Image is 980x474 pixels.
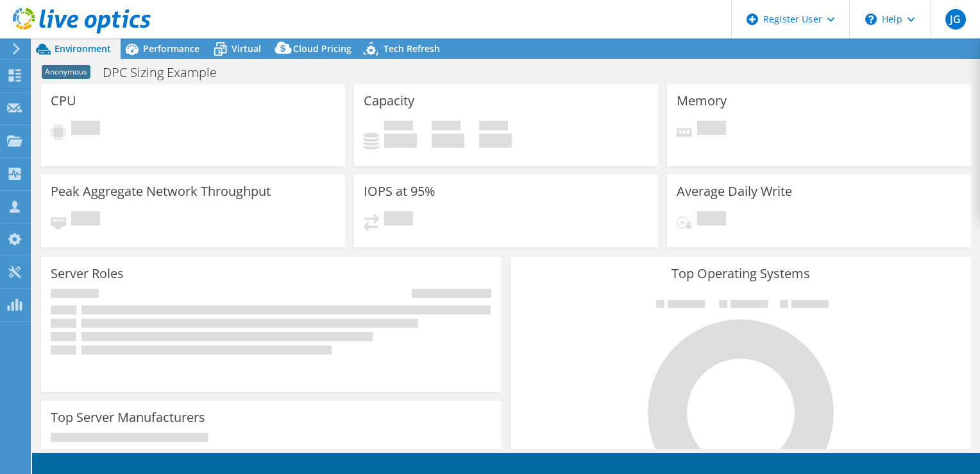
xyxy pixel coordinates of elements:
[51,184,271,198] h3: Peak Aggregate Network Throughput
[384,211,413,229] span: Pending
[384,134,417,148] h4: 0 GiB
[97,66,237,80] h1: DPC Sizing Example
[432,121,460,134] span: Free
[51,410,205,425] h3: Top Server Manufacturers
[232,42,261,55] span: Virtual
[432,134,464,148] h4: 0 GiB
[51,94,76,108] h3: CPU
[293,42,351,55] span: Cloud Pricing
[364,184,435,198] h3: IOPS at 95%
[479,134,512,148] h4: 0 GiB
[71,211,100,229] span: Pending
[697,211,726,229] span: Pending
[865,13,877,25] svg: \n
[520,267,961,281] h3: Top Operating Systems
[677,94,727,108] h3: Memory
[384,121,413,134] span: Used
[384,42,440,55] span: Tech Refresh
[71,121,100,138] span: Pending
[143,42,199,55] span: Performance
[479,121,508,134] span: Total
[677,184,792,198] h3: Average Daily Write
[364,94,414,108] h3: Capacity
[945,9,966,30] span: JG
[51,267,124,281] h3: Server Roles
[697,121,726,138] span: Pending
[42,65,90,79] span: Anonymous
[55,42,111,55] span: Environment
